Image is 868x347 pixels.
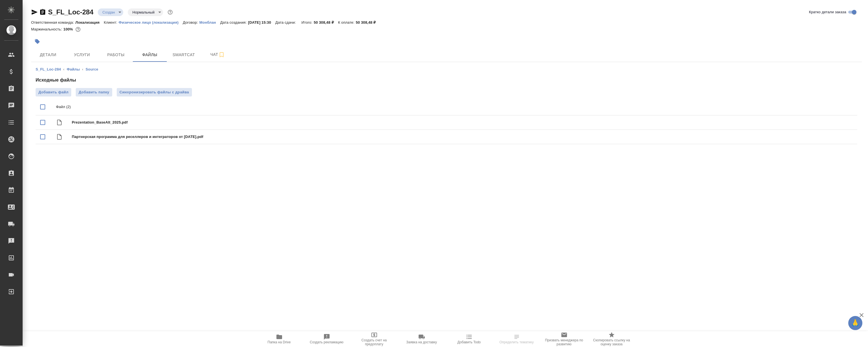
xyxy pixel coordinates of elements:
[86,67,98,71] a: Source
[119,20,183,25] a: Физическое лицо (локализация)
[48,8,93,16] a: S_FL_Loc-284
[36,88,71,96] label: Добавить файл
[76,88,112,96] button: Добавить папку
[199,20,220,25] p: Монблан
[56,104,853,110] p: Файл (2)
[220,20,248,25] p: Дата создания:
[98,8,123,16] div: Создан
[275,20,297,25] p: Дата сдачи:
[31,35,44,48] button: Добавить тэг
[136,51,163,58] span: Файлы
[104,20,118,25] p: Клиент:
[31,9,38,16] button: Скопировать ссылку для ЯМессенджера
[79,89,109,95] span: Добавить папку
[67,67,80,71] a: Файлы
[166,8,174,16] button: Доп статусы указывают на важность/срочность заказа
[34,51,62,58] span: Детали
[850,317,860,329] span: 🙏
[74,26,82,33] button: 0.00 RUB;
[120,89,189,95] span: Синхронизировать файлы с драйва
[809,9,846,15] span: Кратко детали заказа
[183,20,200,25] p: Договор:
[31,27,63,31] p: Маржинальность:
[101,10,116,15] button: Создан
[199,20,220,25] a: Монблан
[72,120,853,125] span: Prezentation_BaseAlt_2025.pdf
[63,67,64,72] li: ‹
[36,67,857,72] nav: breadcrumb
[356,20,380,25] p: 50 308,48 ₽
[75,20,104,25] p: Локализация
[314,20,338,25] p: 50 308,48 ₽
[301,20,313,25] p: Итого:
[39,9,46,16] button: Скопировать ссылку
[117,88,192,96] button: Синхронизировать файлы с драйва
[68,51,96,58] span: Услуги
[170,51,197,58] span: Smartcat
[102,51,129,58] span: Работы
[63,27,74,31] p: 100%
[248,20,275,25] p: [DATE] 15:30
[338,20,356,25] p: К оплате:
[128,8,163,16] div: Создан
[204,51,231,58] span: Чат
[36,67,61,71] a: S_FL_Loc-284
[218,51,225,58] svg: Подписаться
[38,89,68,95] span: Добавить файл
[119,20,183,25] p: Физическое лицо (локализация)
[72,134,853,140] span: Партнерская программа для реселлеров и интеграторов от [DATE].pdf
[36,77,857,84] h4: Исходные файлы
[31,20,75,25] p: Ответственная команда:
[82,67,83,72] li: ‹
[848,316,862,330] button: 🙏
[131,10,156,15] button: Нормальный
